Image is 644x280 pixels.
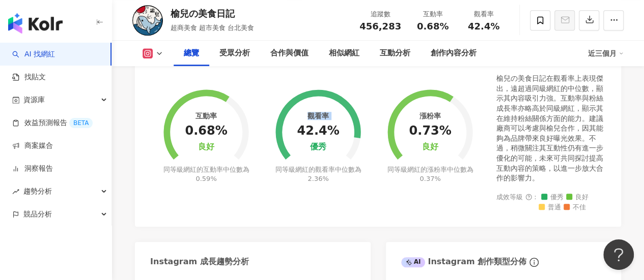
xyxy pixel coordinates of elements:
span: 普通 [539,204,561,211]
div: Instagram 成長趨勢分析 [150,256,249,267]
div: 漲粉率 [419,112,441,120]
span: 超商美食 超市美食 台北美食 [171,24,254,32]
div: AI [401,257,426,267]
a: 找貼文 [12,72,46,82]
span: 0.37% [419,175,440,182]
span: 優秀 [541,194,564,201]
div: 0.68% [185,124,227,138]
div: 成效等級 ： [496,194,606,211]
span: 良好 [566,194,589,201]
span: 不佳 [564,204,586,211]
div: 觀看率 [464,9,503,19]
div: 相似網紅 [329,47,359,59]
div: 同等級網紅的互動率中位數為 [162,165,251,183]
div: 總覽 [184,47,199,59]
div: 合作與價值 [270,47,309,59]
img: logo [8,13,63,34]
a: 洞察報告 [12,164,53,174]
div: 同等級網紅的漲粉率中位數為 [386,165,475,183]
div: Instagram 創作類型分佈 [401,256,526,267]
div: 互動率 [195,112,217,120]
div: 良好 [198,142,214,152]
span: 0.68% [417,21,449,32]
span: 0.59% [195,175,216,182]
a: 效益預測報告BETA [12,118,93,128]
div: 互動分析 [380,47,410,59]
div: 同等級網紅的觀看率中位數為 [274,165,363,183]
span: 456,283 [359,21,401,32]
iframe: Help Scout Beacon - Open [603,239,634,270]
span: rise [12,188,19,195]
span: 競品分析 [23,203,52,226]
div: 觀看率 [307,112,329,120]
span: 資源庫 [23,88,45,111]
div: 良好 [422,142,438,152]
div: 0.73% [409,124,451,138]
a: 商案媒合 [12,141,53,151]
span: 趨勢分析 [23,180,52,203]
div: 追蹤數 [359,9,401,19]
a: searchAI 找網紅 [12,49,55,59]
span: 42.4% [468,21,499,32]
div: 創作內容分析 [431,47,477,59]
div: 互動率 [413,9,452,19]
img: KOL Avatar [132,5,163,36]
div: 榆兒の美食日記在觀看率上表現傑出，遠超過同級網紅的中位數，顯示其內容吸引力強。互動率與粉絲成長率亦略高於同級網紅，顯示其在維持粉絲關係方面的能力。建議廠商可以考慮與榆兒合作，因其能夠為品牌帶來良... [496,74,606,183]
span: info-circle [528,256,540,268]
div: 榆兒の美食日記 [171,7,254,20]
div: 42.4% [297,124,339,138]
span: 2.36% [307,175,328,182]
div: 受眾分析 [219,47,250,59]
div: 近三個月 [588,45,624,61]
div: 優秀 [310,142,326,152]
